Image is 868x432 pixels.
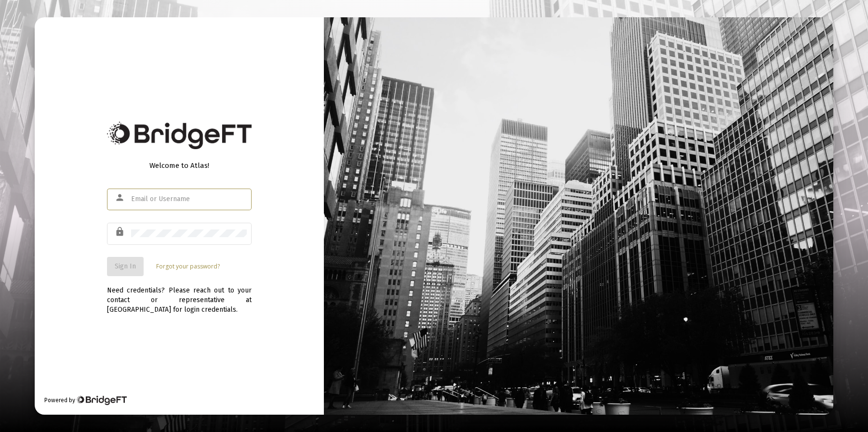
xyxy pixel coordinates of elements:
div: Need credentials? Please reach out to your contact or representative at [GEOGRAPHIC_DATA] for log... [107,276,252,315]
img: Bridge Financial Technology Logo [76,395,127,405]
div: Welcome to Atlas! [107,161,252,170]
img: Bridge Financial Technology Logo [107,122,252,149]
mat-icon: person [115,192,126,203]
button: Sign In [107,257,144,276]
input: Email or Username [131,195,247,203]
div: Powered by [44,395,127,405]
span: Sign In [115,262,136,270]
a: Forgot your password? [156,262,220,271]
mat-icon: lock [115,226,126,238]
